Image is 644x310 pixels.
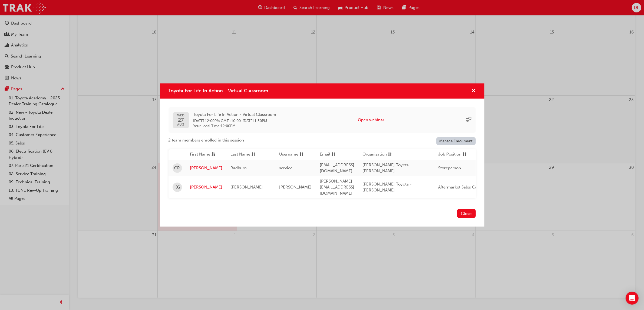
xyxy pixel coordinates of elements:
span: Job Position [438,151,462,158]
span: KG [174,184,180,190]
span: Radburn [231,166,247,170]
span: [PERSON_NAME] [231,185,263,190]
span: sorting-icon [332,151,336,158]
button: Organisationsorting-icon [363,151,392,158]
span: Email [320,151,331,158]
span: Toyota For Life In Action - Virtual Classroom [193,112,276,118]
span: sorting-icon [388,151,392,158]
button: Close [457,209,476,218]
span: 27 [177,117,184,123]
span: Aftermarket Sales Consultant [438,185,493,190]
span: Toyota For Life In Action - Virtual Classroom [169,88,268,94]
button: Open webinar [358,117,384,123]
span: Storeperson [438,166,461,170]
span: 27 Aug 2025 1:30PM [243,119,267,123]
button: cross-icon [472,88,476,95]
button: Last Namesorting-icon [231,151,260,158]
span: Organisation [363,151,387,158]
span: service [279,166,293,170]
div: - [193,112,276,129]
a: Manage Enrollment [436,137,476,145]
button: First Nameasc-icon [190,151,220,158]
span: sessionType_ONLINE_URL-icon [466,117,471,123]
a: [PERSON_NAME] [190,165,223,171]
button: Emailsorting-icon [320,151,350,158]
span: [PERSON_NAME][EMAIL_ADDRESS][DOMAIN_NAME] [320,179,355,196]
span: sorting-icon [252,151,256,158]
span: sorting-icon [300,151,304,158]
span: Username [279,151,299,158]
span: 27 Aug 2025 12:00PM GMT+10:00 [193,119,241,123]
span: cross-icon [472,89,476,94]
span: First Name [190,151,210,158]
div: Toyota For Life In Action - Virtual Classroom [160,83,484,227]
span: Last Name [231,151,250,158]
span: Your Local Time : 12:00PM [193,124,276,129]
a: [PERSON_NAME] [190,184,223,190]
span: 2 team members enrolled in this session [169,137,244,143]
span: [PERSON_NAME] Toyota - [PERSON_NAME] [363,182,412,193]
span: [EMAIL_ADDRESS][DOMAIN_NAME] [320,163,355,174]
span: AUG [177,123,184,126]
div: Open Intercom Messenger [626,292,639,305]
span: asc-icon [212,151,216,158]
button: Job Positionsorting-icon [438,151,468,158]
span: [PERSON_NAME] [279,185,312,190]
span: sorting-icon [463,151,467,158]
span: WED [177,114,184,117]
button: Usernamesorting-icon [279,151,309,158]
span: CR [174,165,180,171]
span: [PERSON_NAME] Toyota - [PERSON_NAME] [363,163,412,174]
